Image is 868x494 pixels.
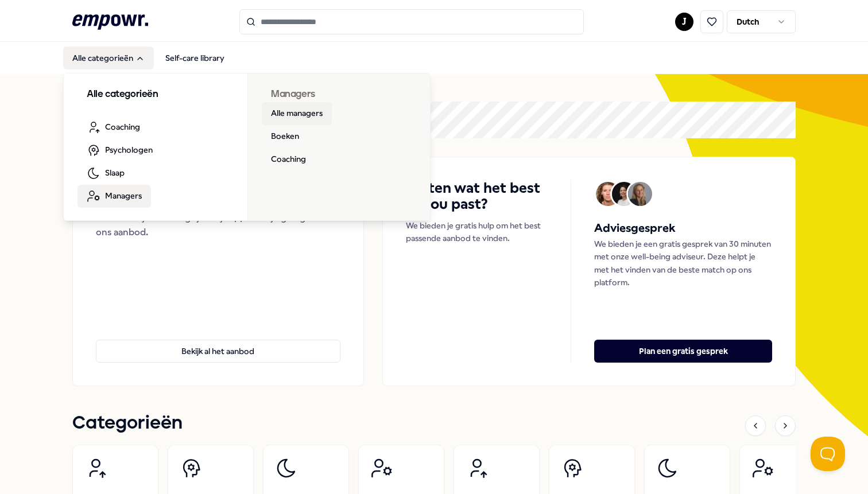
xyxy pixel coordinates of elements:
[406,180,548,212] h4: Weten wat het best bij jou past?
[105,120,140,133] span: Coaching
[262,125,308,148] a: Boeken
[239,9,584,34] input: Search for products, categories or subcategories
[612,182,636,206] img: Avatar
[262,148,315,171] a: Coaching
[87,87,224,102] h3: Alle categorieën
[77,185,151,208] a: Managers
[675,13,693,31] button: J
[105,189,142,202] span: Managers
[156,46,234,69] a: Self-care library
[628,182,652,206] img: Avatar
[96,340,340,363] button: Bekijk al het aanbod
[105,166,125,179] span: Slaap
[77,139,162,162] a: Psychologen
[594,238,772,289] p: We bieden je een gratis gesprek van 30 minuten met onze well-being adviseur. Deze helpt je met he...
[811,437,845,471] iframe: Help Scout Beacon - Open
[77,116,149,139] a: Coaching
[72,409,183,438] h1: Categorieën
[64,73,431,221] div: Alle categorieën
[96,321,340,363] a: Bekijk al het aanbod
[63,46,234,69] nav: Main
[262,102,332,125] a: Alle managers
[105,143,153,156] span: Psychologen
[594,340,772,363] button: Plan een gratis gesprek
[594,219,772,238] h5: Adviesgesprek
[77,162,134,185] a: Slaap
[96,210,340,239] div: Jouw welzijn is belangrijk! Wij supporten je graag met ons aanbod.
[271,87,408,102] h3: Managers
[63,46,154,69] button: Alle categorieën
[596,182,620,206] img: Avatar
[406,219,548,245] p: We bieden je gratis hulp om het best passende aanbod te vinden.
